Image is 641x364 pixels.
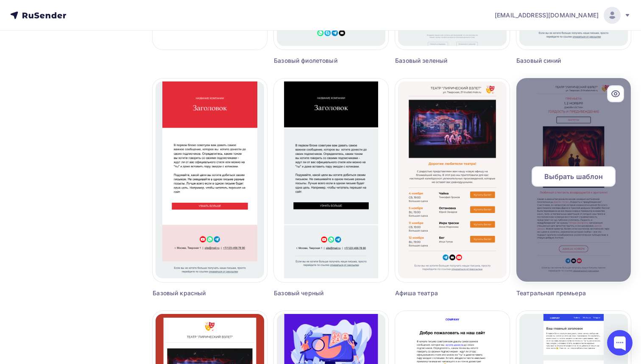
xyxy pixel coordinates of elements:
[395,56,481,65] div: Базовый зеленый
[495,7,631,24] a: [EMAIL_ADDRESS][DOMAIN_NAME]
[544,171,603,182] span: Выбрать шаблон
[274,289,360,297] div: Базовый черный
[495,11,599,20] span: [EMAIL_ADDRESS][DOMAIN_NAME]
[274,56,360,65] div: Базовый фиолетовый
[153,289,238,297] div: Базовый красный
[516,56,602,65] div: Базовый синий
[395,289,481,297] div: Афиша театра
[516,289,602,297] div: Театральная премьера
